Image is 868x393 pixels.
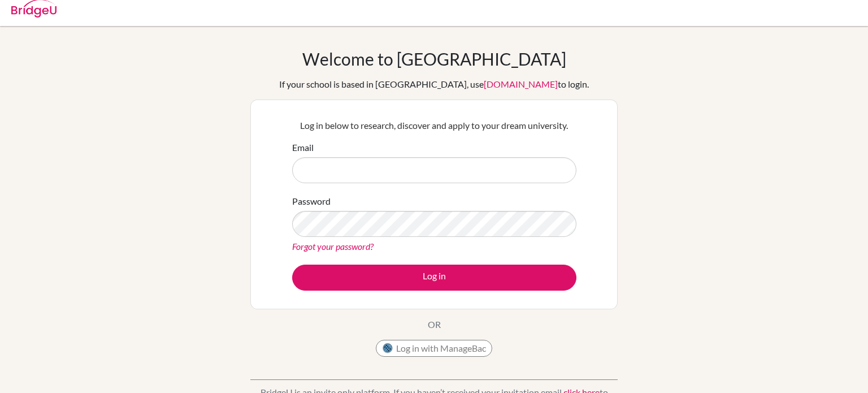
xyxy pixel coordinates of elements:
[292,265,576,291] button: Log in
[428,318,441,331] p: OR
[292,195,331,208] label: Password
[484,79,558,89] a: [DOMAIN_NAME]
[279,77,589,91] div: If your school is based in [GEOGRAPHIC_DATA], use to login.
[292,241,374,252] a: Forgot your password?
[292,141,314,154] label: Email
[292,119,576,132] p: Log in below to research, discover and apply to your dream university.
[302,49,566,69] h1: Welcome to [GEOGRAPHIC_DATA]
[376,340,492,357] button: Log in with ManageBac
